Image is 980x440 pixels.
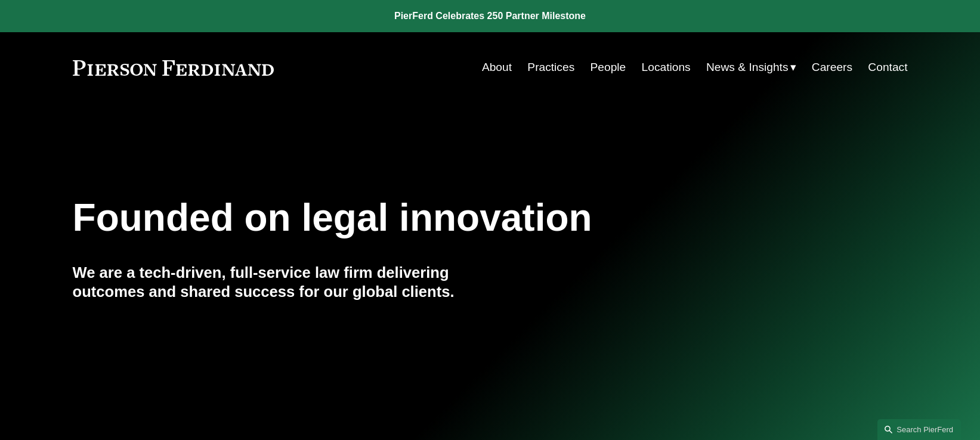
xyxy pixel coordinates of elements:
a: Locations [642,56,691,79]
a: Search this site [877,419,961,440]
a: folder dropdown [706,56,796,79]
a: About [482,56,512,79]
a: Careers [812,56,852,79]
h4: We are a tech-driven, full-service law firm delivering outcomes and shared success for our global... [73,263,490,302]
span: News & Insights [706,57,789,78]
a: People [591,56,626,79]
h1: Founded on legal innovation [73,196,769,240]
a: Practices [527,56,574,79]
a: Contact [868,56,907,79]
